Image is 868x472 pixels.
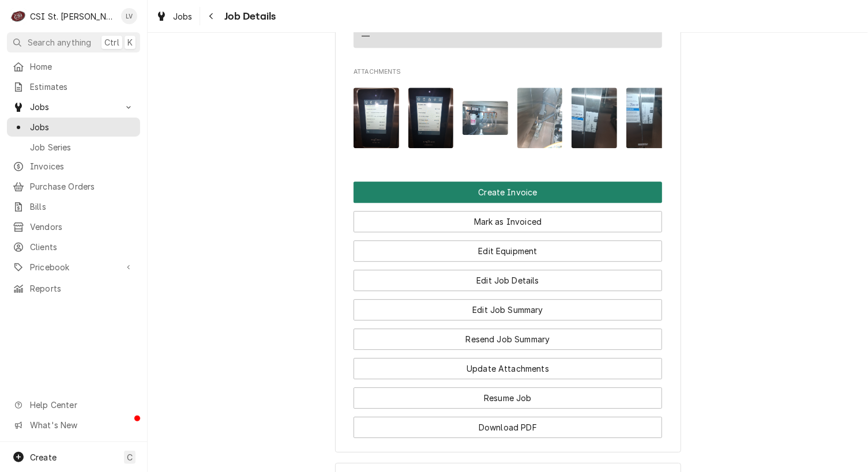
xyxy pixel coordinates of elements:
div: Button Group Row [354,350,662,379]
div: Lisa Vestal's Avatar [121,8,137,24]
div: Button Group Row [354,379,662,409]
div: Button Group Row [354,232,662,262]
button: Edit Job Details [354,270,662,291]
span: Search anything [28,36,91,48]
a: Go to Help Center [7,395,140,414]
span: Vendors [30,221,134,233]
span: Bills [30,201,134,213]
span: Invoices [30,160,134,172]
span: Jobs [173,10,193,22]
div: Button Group Row [354,320,662,350]
span: K [127,36,133,48]
a: Clients [7,237,140,256]
a: Estimates [7,77,140,96]
button: Create Invoice [354,182,662,203]
span: Pricebook [30,261,117,273]
div: C [10,8,27,24]
button: Search anythingCtrlK [7,32,140,52]
span: C [127,451,133,463]
div: CSI St. Louis's Avatar [10,8,27,24]
div: Button Group Row [354,291,662,320]
img: f6raGs7SKaBos1OiwYnm [517,88,563,148]
button: Update Attachments [354,358,662,379]
span: Attachments [354,67,662,77]
img: oG0IX2XKQdSpI0SvvDaS [408,88,454,148]
button: Download PDF [354,417,662,438]
div: LV [121,8,137,24]
img: TiFiKl1rQrCqNL7S1Xo4 [572,88,617,148]
div: — [362,30,370,42]
a: Go to What's New [7,416,140,435]
span: Ctrl [104,36,119,48]
span: Reports [30,282,134,294]
a: Purchase Orders [7,177,140,196]
span: Job Details [221,9,276,24]
span: Jobs [30,101,117,113]
button: Edit Job Summary [354,299,662,320]
a: Bills [7,197,140,216]
button: Edit Equipment [354,240,662,262]
a: Go to Pricebook [7,258,140,277]
span: Purchase Orders [30,180,134,192]
span: Job Series [30,141,134,153]
a: Invoices [7,157,140,176]
span: Create [30,452,57,462]
span: Attachments [354,78,662,157]
a: Jobs [151,7,197,26]
a: Jobs [7,118,140,137]
div: Button Group Row [354,203,662,232]
span: What's New [30,419,133,431]
div: Button Group Row [354,182,662,203]
div: Button Group Row [354,262,662,291]
a: Vendors [7,217,140,236]
span: Jobs [30,121,134,133]
button: Resend Job Summary [354,328,662,350]
button: Mark as Invoiced [354,211,662,232]
span: Clients [30,241,134,253]
img: VJ7Z22kRTy93BTxxtWUh [354,88,399,148]
div: Button Group [354,182,662,438]
a: Reports [7,279,140,298]
span: Home [30,61,134,73]
div: Attachments [354,67,662,157]
button: Resume Job [354,387,662,409]
a: Go to Jobs [7,97,140,116]
a: Home [7,57,140,76]
a: Job Series [7,138,140,157]
img: 6lYb6OqxTBGypLFo3t3S [626,88,672,148]
button: Navigate back [202,7,221,25]
img: bHgtbzeCQHG07pDX2Lyq [463,101,508,135]
div: CSI St. [PERSON_NAME] [30,10,115,22]
span: Estimates [30,81,134,93]
div: Button Group Row [354,409,662,438]
span: Help Center [30,399,133,411]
